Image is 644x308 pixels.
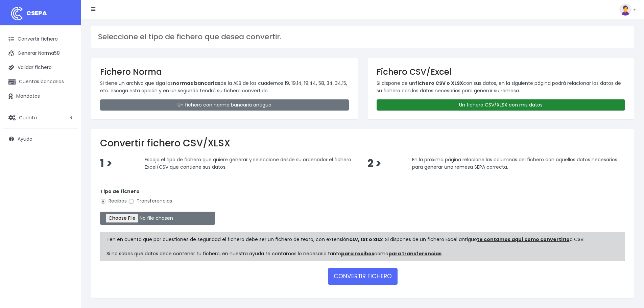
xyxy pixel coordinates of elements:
[377,99,625,111] a: Un fichero CSV/XLSX con mis datos
[3,61,78,75] a: Validar fichero
[415,80,463,87] strong: fichero CSV o XLSX
[100,67,349,77] h3: Fichero Norma
[100,156,112,171] span: 1 >
[3,132,78,146] a: Ayuda
[145,156,351,170] span: Escoja el tipo de fichero que quiere generar y seleccione desde su ordenador el fichero Excel/CSV...
[477,236,570,243] a: te contamos aquí como convertirlo
[412,156,617,170] span: En la próxima página relacione las columnas del fichero con aquellos datos necesarios para genera...
[341,250,374,257] a: para recibos
[173,80,220,87] strong: normas bancarias
[3,75,78,89] a: Cuentas bancarias
[3,32,78,46] a: Convertir fichero
[3,89,78,103] a: Mandatos
[98,32,627,41] h3: Seleccione el tipo de fichero que desea convertir.
[388,250,442,257] a: para transferencias
[100,232,625,261] div: Ten en cuenta que por cuestiones de seguridad el fichero debe ser un fichero de texto, con extens...
[26,9,47,17] span: CSEPA
[367,156,381,171] span: 2 >
[328,268,398,284] button: CONVERTIR FICHERO
[100,138,625,149] h2: Convertir fichero CSV/XLSX
[8,5,25,22] img: logo
[100,188,140,195] strong: Tipo de fichero
[18,136,32,142] span: Ayuda
[128,197,172,205] label: Transferencias
[377,67,625,77] h3: Fichero CSV/Excel
[19,114,37,121] span: Cuenta
[377,79,625,95] p: Si dispone de un con sus datos, en la siguiente página podrá relacionar los datos de su fichero c...
[3,46,78,61] a: Generar Norma58
[3,111,78,125] a: Cuenta
[100,99,349,111] a: Un fichero con norma bancaria antiguo
[100,197,127,205] label: Recibos
[100,79,349,95] p: Si tiene un archivo que siga las de la AEB de los cuadernos 19, 19.14, 19.44, 58, 34, 34.15, etc....
[619,3,631,16] img: profile
[349,236,383,243] strong: csv, txt o xlsx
